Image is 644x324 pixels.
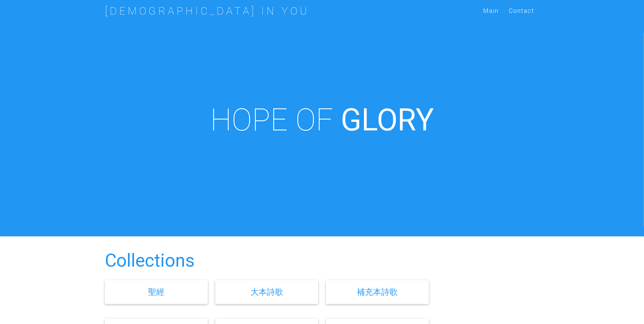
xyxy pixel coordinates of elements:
a: 大本詩歌 [251,287,283,297]
h2: Collections [105,251,539,271]
i: O [377,101,398,138]
i: Y [416,101,434,138]
i: G [341,101,362,138]
span: HOPE OF [210,101,333,138]
a: 補充本詩歌 [357,287,398,297]
i: L [362,101,377,138]
a: 聖經 [148,287,164,297]
i: R [398,101,416,138]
